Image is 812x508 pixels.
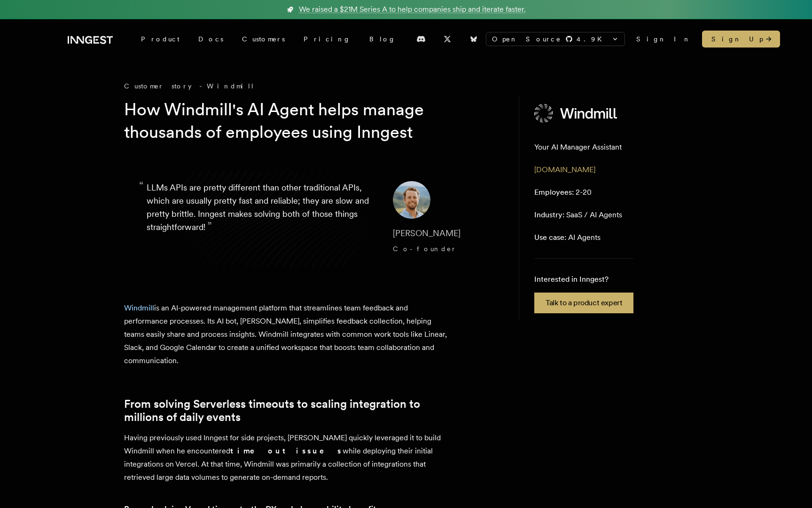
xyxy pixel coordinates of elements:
[207,219,212,233] span: ”
[124,98,485,143] h1: How Windmill's AI Agent helps manage thousands of employees using Inngest
[636,34,691,44] a: Sign In
[132,31,189,48] div: Product
[393,245,456,253] span: Co-founder
[534,233,566,242] span: Use case:
[492,34,562,44] span: Open Source
[534,188,574,197] span: Employees:
[360,31,405,48] a: Blog
[534,142,622,153] p: Your AI Manager Assistant
[124,302,453,367] p: is an AI-powered management platform that streamlines team feedback and performance processes. It...
[393,228,461,238] span: [PERSON_NAME]
[124,397,453,424] a: From solving Serverless timeouts to scaling integration to millions of daily events
[139,183,144,189] span: “
[233,31,294,48] a: Customers
[534,232,601,243] p: AI Agents
[230,446,343,455] strong: timeout issues
[124,81,500,91] div: Customer story - Windmill
[411,32,431,47] a: Discord
[534,165,595,174] a: [DOMAIN_NAME]
[299,4,526,15] span: We raised a $21M Series A to help companies ship and iterate faster.
[437,32,458,47] a: X
[393,181,430,219] img: Image of Max Shaw
[534,209,622,221] p: SaaS / AI Agents
[147,181,378,256] p: LLMs APIs are pretty different than other traditional APIs, which are usually pretty fast and rel...
[534,104,618,123] img: Windmill's logo
[577,34,608,44] span: 4.9 K
[463,32,484,47] a: Bluesky
[294,31,360,48] a: Pricing
[702,31,780,48] a: Sign Up
[534,187,592,198] p: 2-20
[534,274,633,285] p: Interested in Inngest?
[124,431,453,484] p: Having previously used Inngest for side projects, [PERSON_NAME] quickly leveraged it to build Win...
[124,303,154,312] a: Windmill
[534,293,633,313] a: Talk to a product expert
[534,210,564,219] span: Industry:
[189,31,233,48] a: Docs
